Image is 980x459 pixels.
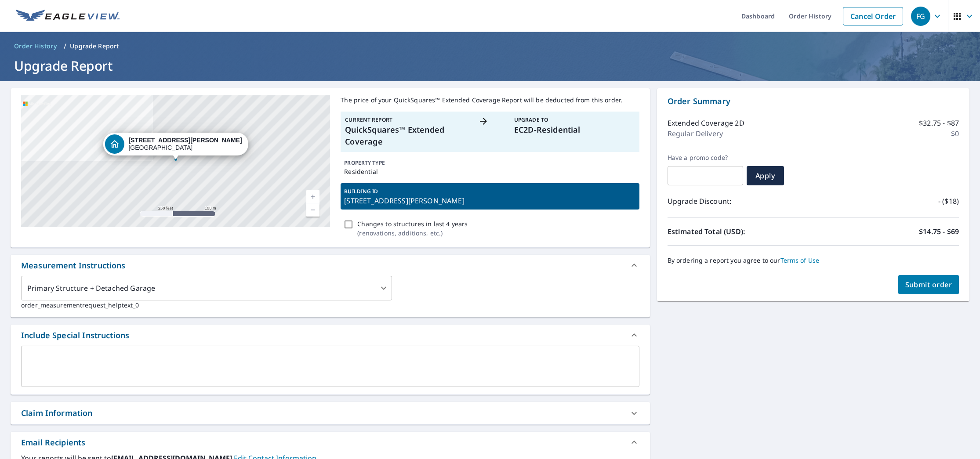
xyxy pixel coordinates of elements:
li: / [64,41,66,51]
p: EC2D-Residential [514,124,635,136]
div: Email Recipients [11,432,650,453]
div: Include Special Instructions [11,325,650,346]
p: PROPERTY TYPE [344,159,635,167]
p: Regular Delivery [668,128,723,139]
div: Dropped pin, building 1, Residential property, 1710 Durfey Ln Katy, TX 77449 [103,133,248,160]
div: Claim Information [21,407,93,419]
p: [STREET_ADDRESS][PERSON_NAME] [344,195,635,206]
div: Email Recipients [21,437,85,448]
a: Terms of Use [780,256,820,264]
div: [GEOGRAPHIC_DATA] [128,137,242,152]
div: Measurement Instructions [11,255,650,276]
p: QuickSquares™ Extended Coverage [345,124,466,148]
p: Current Report [345,116,466,124]
p: $14.75 - $69 [919,226,959,237]
p: Residential [344,167,635,176]
p: Extended Coverage 2D [668,118,744,128]
a: Cancel Order [843,7,903,25]
span: Submit order [905,280,952,289]
p: ( renovations, additions, etc. ) [357,228,468,238]
img: EV Logo [16,10,120,23]
div: Claim Information [11,402,650,424]
a: Current Level 17, Zoom Out [306,203,319,217]
p: BUILDING ID [344,188,378,195]
button: Submit order [898,275,959,294]
nav: breadcrumb [11,39,969,53]
p: By ordering a report you agree to our [668,257,959,264]
p: Order Summary [668,95,959,107]
label: Have a promo code? [668,154,743,162]
p: Upgrade Discount: [668,196,813,206]
div: FG [911,7,930,26]
p: $32.75 - $87 [919,118,959,128]
p: Upgrade To [514,116,635,124]
h1: Upgrade Report [11,57,969,75]
div: Primary Structure + Detached Garage [21,276,392,300]
p: order_measurementrequest_helptext_0 [21,300,639,310]
a: Order History [11,39,60,53]
span: Apply [754,171,777,181]
div: Include Special Instructions [21,329,129,341]
p: Upgrade Report [70,42,119,51]
span: Order History [14,42,57,51]
p: - ($18) [938,196,959,206]
p: $0 [951,128,959,139]
p: The price of your QuickSquares™ Extended Coverage Report will be deducted from this order. [341,95,639,105]
button: Apply [747,166,784,185]
p: Changes to structures in last 4 years [357,219,468,228]
a: Current Level 17, Zoom In [306,190,319,203]
p: Estimated Total (USD): [668,226,813,237]
strong: [STREET_ADDRESS][PERSON_NAME] [128,137,242,144]
div: Measurement Instructions [21,260,126,271]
